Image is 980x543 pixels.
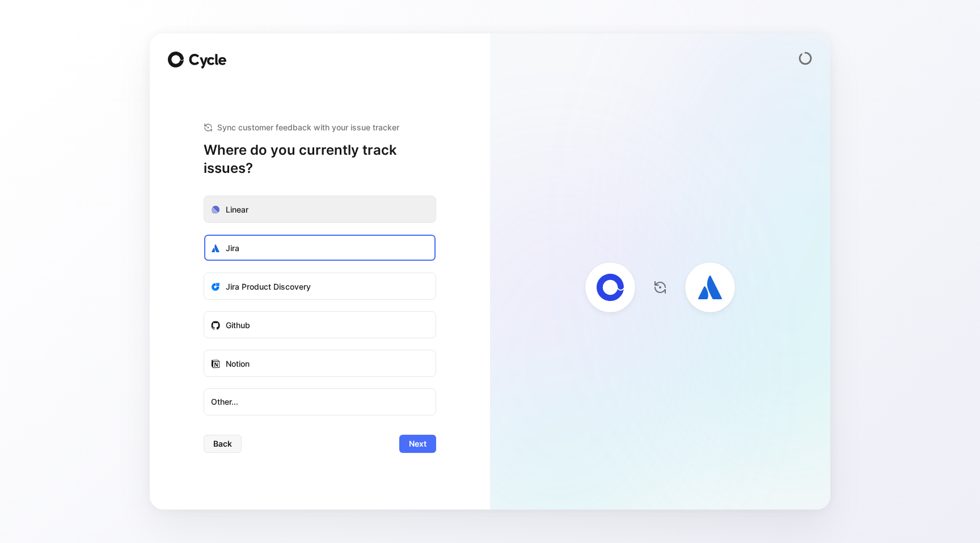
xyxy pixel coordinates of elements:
div: Linear [226,203,248,217]
button: Back [204,435,242,453]
button: Other... [204,388,436,415]
span: Other... [211,395,429,409]
div: Notion [226,357,250,371]
h1: Where do you currently track issues? [204,141,436,177]
div: Jira Product Discovery [226,280,311,294]
div: Sync customer feedback with your issue tracker [204,121,436,134]
span: Next [409,437,426,451]
div: Github [226,319,250,332]
button: Next [399,435,436,453]
span: Back [213,437,232,451]
div: Jira [226,241,239,255]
